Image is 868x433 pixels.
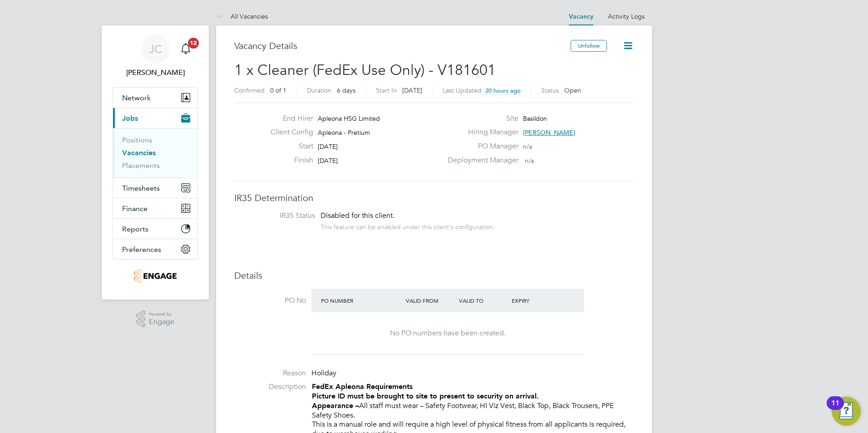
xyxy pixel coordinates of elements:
span: [DATE] [402,86,422,94]
span: 20 hours ago [485,87,521,94]
label: Deployment Manager [442,156,518,165]
span: [DATE] [318,157,338,165]
span: Jessica Capon [113,67,198,78]
a: Positions [122,136,152,144]
label: Last Updated [443,86,482,94]
span: Apleona - Pretium [318,128,370,137]
a: JC[PERSON_NAME] [113,34,198,78]
span: n/a [525,157,534,165]
label: Confirmed [234,86,265,94]
div: Jobs [113,128,197,177]
a: All Vacancies [216,12,268,20]
span: 12 [188,38,199,49]
h3: Details [234,270,634,281]
strong: Appearance – [312,401,359,410]
label: Hiring Manager [442,128,518,137]
span: Holiday [311,369,336,378]
div: This feature can be enabled under this client's configuration. [321,221,495,231]
span: Basildon [523,114,547,123]
button: Finance [113,198,197,218]
a: Vacancies [122,148,156,157]
span: Powered by [149,310,174,318]
label: Duration [307,86,331,94]
a: Powered byEngage [136,310,175,328]
span: Apleona HSG Limited [318,114,380,123]
span: Preferences [122,245,161,254]
label: Client Config [263,128,313,137]
label: IR35 Status [243,211,315,221]
a: 12 [177,34,195,64]
label: Status [541,86,559,94]
a: Placements [122,161,160,170]
span: 0 of 1 [270,86,286,94]
label: PO Manager [442,142,518,151]
button: Network [113,88,197,108]
span: [DATE] [318,143,338,151]
label: Reason [234,369,306,378]
h3: Vacancy Details [234,40,571,52]
div: Valid From [404,292,457,309]
label: PO No [234,296,306,305]
button: Timesheets [113,178,197,198]
span: Network [122,93,151,102]
span: Open [564,86,581,94]
label: End Hirer [263,114,313,123]
strong: FedEx Apleona Requirements [312,382,413,391]
span: JC [149,43,162,55]
div: PO Number [319,292,404,309]
div: Expiry [509,292,562,309]
span: Jobs [122,114,138,123]
span: Finance [122,204,148,213]
button: Reports [113,219,197,239]
button: Unfollow [571,40,607,52]
button: Open Resource Center, 11 new notifications [832,397,861,426]
label: Description [234,382,306,392]
label: Start In [376,86,397,94]
span: Disabled for this client. [321,211,395,220]
strong: Picture ID must be brought to site to present to security on arrival. [312,392,539,400]
h3: IR35 Determination [234,192,634,204]
img: romaxrecruitment-logo-retina.png [134,269,176,283]
nav: Main navigation [102,25,209,300]
label: Start [263,142,313,151]
span: Reports [122,225,148,233]
label: Site [442,114,518,123]
div: No PO numbers have been created. [321,329,575,338]
button: Jobs [113,108,197,128]
span: 6 days [337,86,355,94]
span: 1 x Cleaner (FedEx Use Only) - V181601 [234,61,496,79]
button: Preferences [113,239,197,259]
div: Valid To [457,292,510,309]
a: Go to home page [113,269,198,283]
span: [PERSON_NAME] [523,128,575,137]
span: n/a [523,143,532,151]
div: 11 [831,403,839,415]
a: Vacancy [569,13,593,20]
a: Activity Logs [608,12,645,20]
span: Timesheets [122,184,160,192]
span: Engage [149,318,174,326]
label: Finish [263,156,313,165]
